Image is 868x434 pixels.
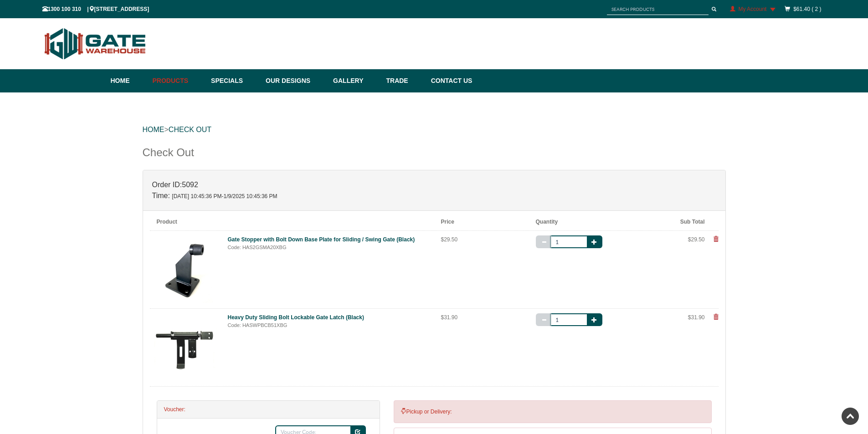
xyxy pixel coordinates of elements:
[143,144,726,170] div: Check Out
[111,69,148,92] a: Home
[738,6,766,12] span: My Account
[631,235,705,244] div: $29.50
[206,69,261,92] a: Specials
[793,6,821,12] a: $61.40 ( 2 )
[151,235,220,304] img: gate-stopper-with-bolt-down-base-for-sliding--swing-gate-black-2023111722940-nqm_thumb_small.jpg
[143,170,725,211] div: 5092
[42,23,149,65] img: Gate Warehouse
[143,126,164,133] a: HOME
[680,219,705,225] b: Sub Total
[169,126,211,133] a: Check Out
[401,408,452,415] span: Pickup or Delivery:
[441,235,522,244] div: $29.50
[426,69,473,92] a: Contact Us
[536,219,558,225] b: Quantity
[441,313,522,322] div: $31.90
[607,4,709,15] input: SEARCH PRODUCTS
[42,6,149,12] span: 1300 100 310 | [STREET_ADDRESS]
[148,69,207,92] a: Products
[441,219,454,225] b: Price
[228,314,364,321] a: Heavy Duty Sliding Bolt Lockable Gate Latch (Black)
[152,181,182,189] strong: Order ID:
[228,322,427,329] div: Code: HASWPBCB51XBG
[151,313,220,382] img: lockable-padbolt-black-2023112723049-aos_thumb_small.jpg
[157,219,177,225] b: Product
[164,406,185,413] strong: Voucher:
[152,192,170,199] strong: Time:
[381,69,426,92] a: Trade
[261,69,329,92] a: Our Designs
[228,244,427,251] div: Code: HAS2GSMA20XBG
[143,115,726,144] div: >
[329,69,381,92] a: Gallery
[631,313,705,322] div: $31.90
[172,193,277,199] span: [DATE] 10:45:36 PM-1/9/2025 10:45:36 PM
[228,236,415,243] a: Gate Stopper with Bolt Down Base Plate for Sliding / Swing Gate (Black)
